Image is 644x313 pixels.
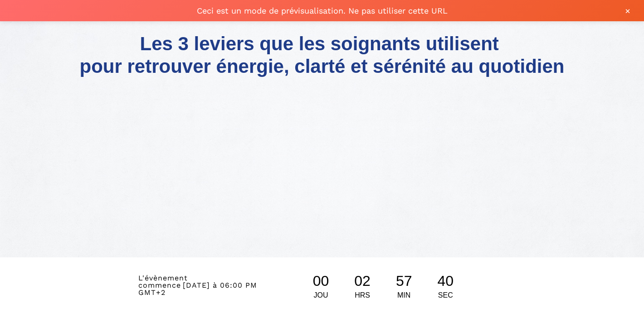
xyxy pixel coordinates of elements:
[434,291,457,299] div: SEC
[620,4,635,18] button: ×
[351,271,374,291] div: 02
[138,281,257,297] span: [DATE] à 06:00 PM GMT+2
[434,271,457,291] div: 40
[392,271,416,291] div: 57
[351,291,374,299] div: HRS
[138,274,188,289] span: L'évènement commence
[9,6,635,15] span: Ceci est un mode de prévisualisation. Ne pas utiliser cette URL
[309,291,333,299] div: JOU
[392,291,416,299] div: MIN
[309,271,333,291] div: 00
[14,27,630,83] h1: Les 3 leviers que les soignants utilisent pour retrouver énergie, clarté et sérénité au quotidien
